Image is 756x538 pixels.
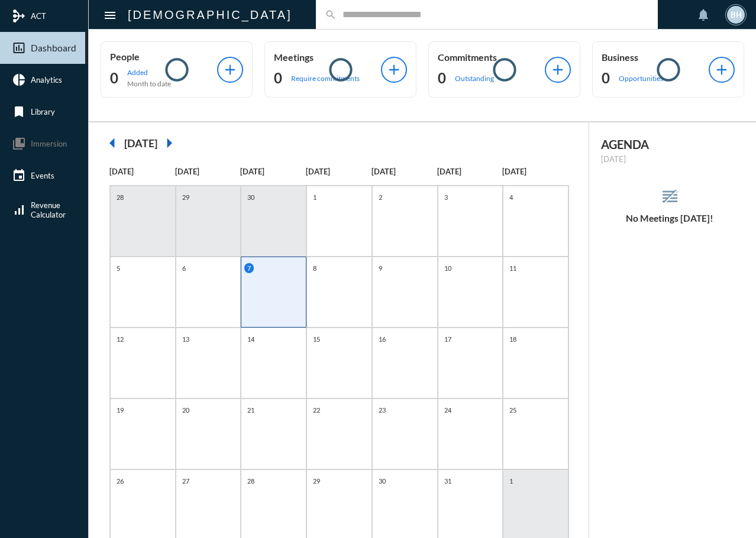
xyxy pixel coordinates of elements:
mat-icon: collections_bookmark [12,137,26,151]
p: 5 [114,263,123,273]
span: Library [31,107,55,116]
span: Events [31,171,54,180]
div: BH [727,6,745,24]
p: 19 [114,405,127,415]
h2: [DATE] [124,137,157,150]
p: 4 [506,192,516,202]
p: 29 [310,476,323,486]
p: [DATE] [175,167,241,176]
p: 20 [179,405,192,415]
p: 23 [376,405,389,415]
span: Revenue Calculator [31,200,66,219]
p: 3 [441,192,451,202]
p: 10 [441,263,454,273]
mat-icon: search [325,9,337,21]
span: Analytics [31,75,62,85]
p: [DATE] [601,154,738,164]
button: Toggle sidenav [98,3,122,27]
p: 31 [441,476,454,486]
mat-icon: Side nav toggle icon [103,8,117,22]
p: 28 [114,192,127,202]
p: 25 [506,405,519,415]
mat-icon: bookmark [12,105,26,119]
p: 22 [310,405,323,415]
p: 27 [179,476,192,486]
mat-icon: notifications [696,8,710,22]
mat-icon: insert_chart_outlined [12,41,26,55]
span: Dashboard [31,43,76,53]
h2: [DEMOGRAPHIC_DATA] [128,5,292,24]
p: 21 [244,405,257,415]
p: 6 [179,263,189,273]
p: 29 [179,192,192,202]
p: [DATE] [437,167,503,176]
p: 30 [244,192,257,202]
p: 15 [310,334,323,344]
span: ACT [31,11,46,21]
p: 28 [244,476,257,486]
p: 1 [506,476,516,486]
mat-icon: signal_cellular_alt [12,203,26,217]
span: Immersion [31,139,67,148]
p: 7 [244,263,254,273]
h2: AGENDA [601,137,738,151]
p: [DATE] [371,167,437,176]
p: [DATE] [502,167,568,176]
mat-icon: arrow_right [157,131,181,155]
p: 18 [506,334,519,344]
p: [DATE] [240,167,306,176]
mat-icon: event [12,168,26,183]
p: 24 [441,405,454,415]
p: [DATE] [306,167,371,176]
mat-icon: reorder [660,187,680,206]
p: 17 [441,334,454,344]
p: 12 [114,334,127,344]
mat-icon: arrow_left [101,131,124,155]
p: 13 [179,334,192,344]
h5: No Meetings [DATE]! [589,213,750,223]
p: [DATE] [109,167,175,176]
mat-icon: pie_chart [12,73,26,87]
p: 11 [506,263,519,273]
p: 14 [244,334,257,344]
p: 30 [376,476,389,486]
mat-icon: mediation [12,9,26,23]
p: 1 [310,192,319,202]
p: 8 [310,263,319,273]
p: 2 [376,192,385,202]
p: 9 [376,263,385,273]
p: 16 [376,334,389,344]
p: 26 [114,476,127,486]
